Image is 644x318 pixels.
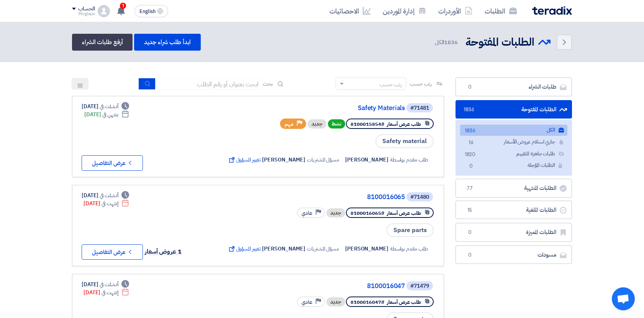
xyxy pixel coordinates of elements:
[228,245,261,253] span: تغيير المسؤول
[465,206,474,214] span: 15
[323,2,377,20] a: الاحصائيات
[84,110,129,119] div: [DATE]
[262,245,305,253] span: [PERSON_NAME]
[82,280,129,288] div: [DATE]
[308,119,326,129] div: جديد
[252,283,405,290] a: 8100016047
[302,209,312,217] span: عادي
[328,119,345,129] span: نشط
[252,105,405,112] a: Safety Materials
[84,288,129,297] div: [DATE]
[465,229,474,236] span: 0
[465,35,534,50] h2: الطلبات المفتوحة
[532,6,572,15] img: Teradix logo
[456,100,572,119] a: الطلبات المفتوحة1836
[134,5,168,17] button: English
[100,280,118,288] span: أنشئت في
[72,34,133,51] a: أرفع طلبات الشراء
[387,223,434,237] span: Spare parts
[326,297,345,306] div: جديد
[456,246,572,264] a: مسودات0
[98,5,110,17] img: profile_test.png
[326,208,345,217] div: جديد
[228,156,261,164] span: تغيير المسؤول
[82,102,129,110] div: [DATE]
[435,38,459,47] span: الكل
[120,3,126,9] span: 1
[460,160,567,171] a: الطلبات المؤجلة
[444,38,458,46] span: 1836
[460,125,567,136] a: الكل
[387,120,421,128] span: طلب عرض أسعار
[156,78,263,90] input: ابحث بعنوان أو رقم الطلب
[134,34,200,51] a: ابدأ طلب شراء جديد
[345,156,388,164] span: [PERSON_NAME]
[252,194,405,201] a: 8100016065
[466,139,475,147] span: 16
[82,155,143,171] button: عرض التفاصيل
[345,245,388,253] span: [PERSON_NAME]
[387,209,421,217] span: طلب عرض أسعار
[102,199,118,208] span: إنتهت في
[285,120,293,128] span: مهم
[82,191,129,199] div: [DATE]
[465,83,474,91] span: 0
[466,151,475,159] span: 1820
[72,12,95,16] div: Mirghani
[466,127,475,135] span: 1836
[375,134,434,148] span: Safety material
[82,244,143,260] button: عرض التفاصيل
[351,209,384,217] span: #8100016065
[102,288,118,297] span: إنتهت في
[410,80,432,88] span: رتب حسب
[460,148,567,160] a: طلبات جاهزة للتقييم
[100,102,118,110] span: أنشئت في
[465,251,474,259] span: 0
[84,199,129,208] div: [DATE]
[307,245,339,253] span: مسؤل المشتريات
[456,223,572,242] a: الطلبات المميزة0
[307,156,339,164] span: مسؤل المشتريات
[139,9,156,14] span: English
[460,137,567,148] a: جاري استلام عروض الأسعار
[456,179,572,198] a: الطلبات المنتهية77
[351,298,384,306] span: #8100016047
[432,2,478,20] a: الأوردرات
[478,2,523,20] a: الطلبات
[262,156,305,164] span: [PERSON_NAME]
[465,106,474,114] span: 1836
[410,283,429,289] div: #71479
[466,162,475,170] span: 0
[263,80,273,88] span: بحث
[465,185,474,192] span: 77
[387,298,421,306] span: طلب عرض أسعار
[456,77,572,96] a: طلبات الشراء0
[380,81,402,89] div: رتب حسب
[377,2,432,20] a: إدارة الموردين
[612,287,635,310] div: Open chat
[456,201,572,219] a: الطلبات الملغية15
[410,194,429,200] div: #71480
[390,156,429,164] span: طلب مقدم بواسطة
[145,247,182,256] span: 1 عروض أسعار
[410,105,429,111] div: #71481
[100,191,118,199] span: أنشئت في
[78,6,95,12] div: الحساب
[390,245,429,253] span: طلب مقدم بواسطة
[102,110,118,119] span: ينتهي في
[302,298,312,306] span: عادي
[351,120,384,128] span: #8100015854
